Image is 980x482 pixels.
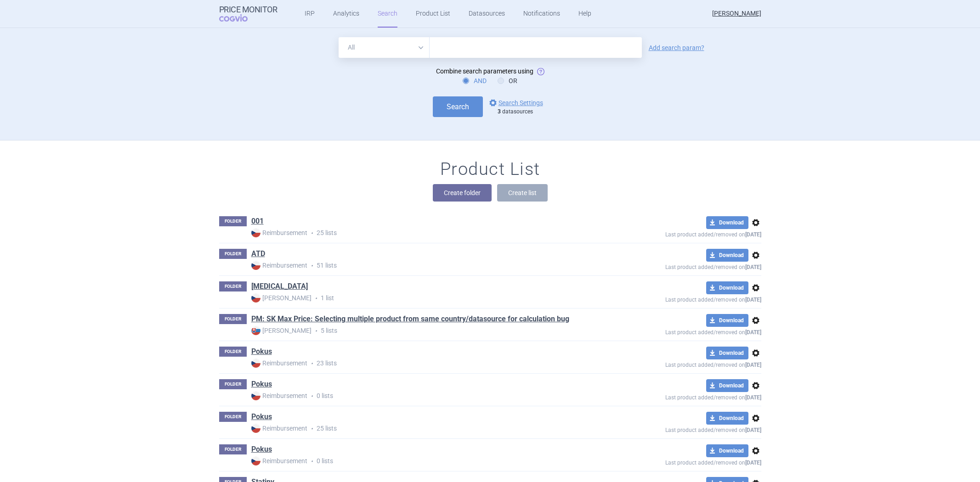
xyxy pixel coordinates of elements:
strong: [DATE] [745,362,761,368]
h1: Pokus [251,379,272,391]
p: FOLDER [219,314,247,324]
img: CZ [251,293,261,303]
p: FOLDER [219,281,247,291]
a: Price MonitorCOGVIO [219,5,278,22]
label: AND [463,76,487,85]
img: CZ [251,228,261,237]
h1: Pokus [251,412,272,424]
i: • [307,457,317,466]
i: • [307,392,317,401]
button: Search [433,96,483,117]
strong: [DATE] [745,460,761,466]
button: Download [706,249,748,262]
strong: Reimbursement [251,261,307,270]
i: • [312,326,321,336]
strong: Reimbursement [251,456,307,465]
button: Create folder [433,184,492,202]
a: Search Settings [487,97,543,108]
img: CZ [251,261,261,270]
button: Create list [497,184,548,202]
img: CZ [251,424,261,433]
p: FOLDER [219,347,247,357]
a: PM: SK Max Price: Selecting multiple product from same country/datasource for calculation bug [251,314,569,324]
strong: [DATE] [745,297,761,303]
strong: [DATE] [745,394,761,401]
div: datasources [498,108,548,116]
span: Combine search parameters using [436,67,533,75]
p: Last product added/removed on [599,457,761,466]
a: Pokus [251,444,272,454]
p: Last product added/removed on [599,262,761,270]
p: Last product added/removed on [599,294,761,303]
button: Download [706,314,748,327]
h1: PM: SK Max Price: Selecting multiple product from same country/datasource for calculation bug [251,314,569,326]
img: CZ [251,391,261,400]
button: Download [706,379,748,392]
p: Last product added/removed on [599,359,761,368]
p: 25 lists [251,228,599,238]
h1: Pokus [251,347,272,359]
strong: Reimbursement [251,359,307,368]
a: [MEDICAL_DATA] [251,281,308,291]
strong: [DATE] [745,264,761,270]
i: • [312,294,321,303]
a: ATD [251,249,265,259]
i: • [307,359,317,368]
a: Pokus [251,347,272,357]
p: 51 lists [251,261,599,270]
p: Last product added/removed on [599,392,761,401]
p: FOLDER [219,216,247,226]
p: Last product added/removed on [599,229,761,238]
button: Download [706,347,748,359]
h1: Pokus [251,444,272,456]
a: Add search param? [649,45,704,51]
p: 23 lists [251,359,599,368]
strong: [PERSON_NAME] [251,326,312,335]
strong: Price Monitor [219,5,278,14]
p: FOLDER [219,412,247,422]
strong: Reimbursement [251,228,307,237]
p: 0 lists [251,456,599,466]
a: Pokus [251,379,272,389]
label: OR [498,76,517,85]
p: FOLDER [219,444,247,454]
i: • [307,229,317,238]
a: Pokus [251,412,272,422]
img: SK [251,326,261,335]
strong: 3 [498,108,501,115]
h1: Product List [440,159,540,180]
img: CZ [251,359,261,368]
h1: 001 [251,216,264,228]
strong: Reimbursement [251,424,307,433]
p: FOLDER [219,249,247,259]
p: 25 lists [251,424,599,433]
a: 001 [251,216,264,226]
strong: [DATE] [745,231,761,238]
strong: [DATE] [745,427,761,433]
strong: [PERSON_NAME] [251,293,312,303]
button: Download [706,444,748,457]
button: Download [706,412,748,425]
i: • [307,424,317,433]
button: Download [706,216,748,229]
strong: Reimbursement [251,391,307,400]
i: • [307,261,317,270]
p: 0 lists [251,391,599,401]
h1: ATD [251,249,265,261]
p: 1 list [251,293,599,303]
p: 5 lists [251,326,599,336]
img: CZ [251,456,261,465]
strong: [DATE] [745,329,761,336]
p: FOLDER [219,379,247,389]
h1: Humira [251,281,308,293]
p: Last product added/removed on [599,425,761,433]
p: Last product added/removed on [599,327,761,336]
button: Download [706,281,748,294]
span: COGVIO [219,14,261,22]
